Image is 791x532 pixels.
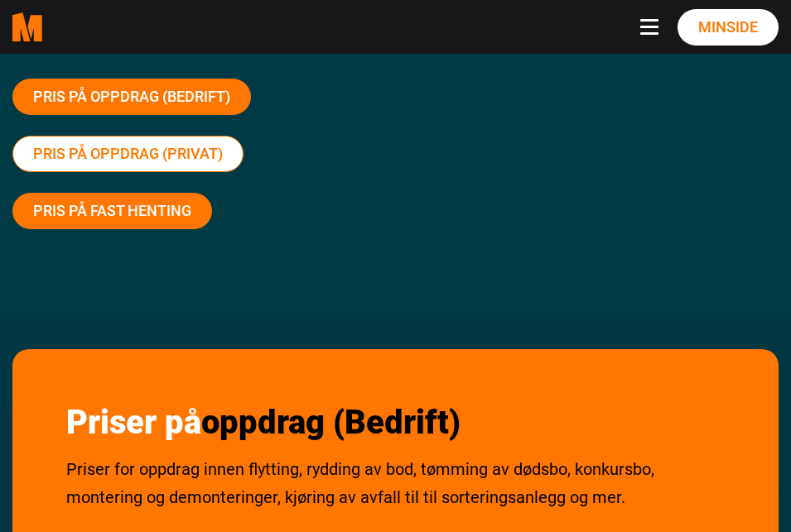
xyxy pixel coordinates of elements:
[678,9,779,46] a: Minside
[66,403,725,443] h2: Priser på
[640,19,665,36] button: Navbar toggle button
[12,193,212,229] a: Pris på fast henting
[12,79,251,115] a: Pris på oppdrag (Bedrift)
[66,459,654,507] span: Priser for oppdrag innen flytting, rydding av bod, tømming av dødsbo, konkursbo, montering og dem...
[201,403,461,442] span: oppdrag (Bedrift)
[12,136,244,172] a: Pris på oppdrag (Privat)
